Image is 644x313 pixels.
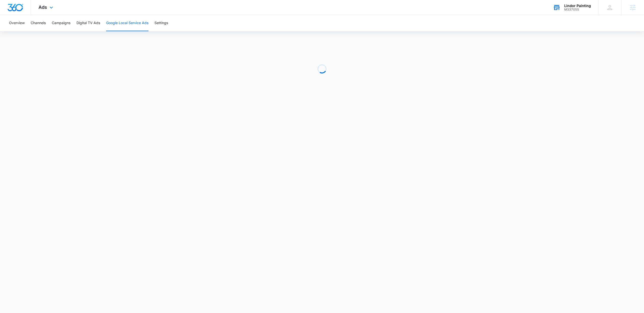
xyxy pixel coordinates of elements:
[564,4,591,8] div: account name
[9,15,25,31] button: Overview
[31,15,46,31] button: Channels
[52,15,70,31] button: Campaigns
[106,15,148,31] button: Google Local Service Ads
[38,5,47,10] span: Ads
[76,15,100,31] button: Digital TV Ads
[564,8,591,11] div: account id
[154,15,168,31] button: Settings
